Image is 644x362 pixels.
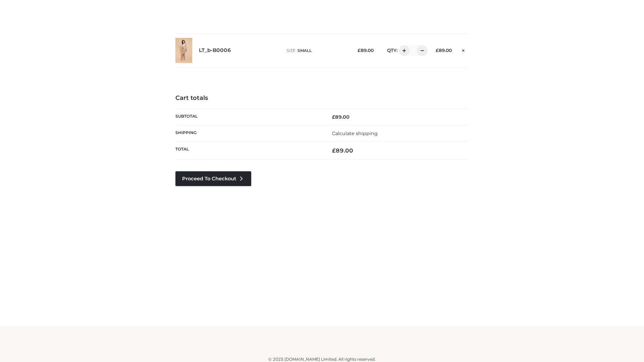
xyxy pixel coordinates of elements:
span: £ [436,48,439,53]
span: SMALL [298,48,312,53]
span: £ [332,147,336,154]
span: £ [358,48,361,53]
p: size : [286,48,347,54]
a: Proceed to Checkout [175,171,251,186]
bdi: 89.00 [436,48,452,53]
th: Total [175,142,322,160]
a: Calculate shipping [332,130,378,136]
bdi: 89.00 [332,147,353,154]
bdi: 89.00 [332,114,350,120]
th: Shipping [175,125,322,141]
a: LT_b-B0006 [199,47,231,54]
h4: Cart totals [175,95,469,102]
th: Subtotal [175,109,322,125]
a: Remove this item [459,45,469,54]
bdi: 89.00 [358,48,374,53]
span: £ [332,114,335,120]
div: QTY: [380,45,425,56]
